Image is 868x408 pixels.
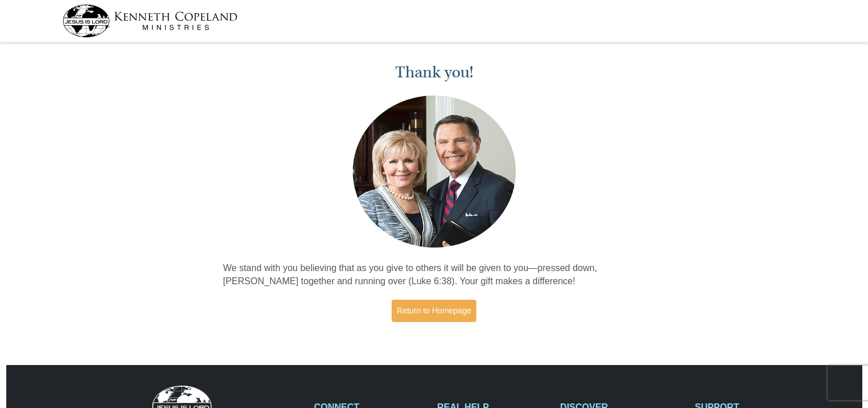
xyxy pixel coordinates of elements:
h1: Thank you! [223,63,645,82]
img: kcm-header-logo.svg [62,5,238,37]
p: We stand with you believing that as you give to others it will be given to you—pressed down, [PER... [223,262,645,288]
img: Kenneth and Gloria [350,93,519,250]
a: Return to Homepage [392,300,476,322]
